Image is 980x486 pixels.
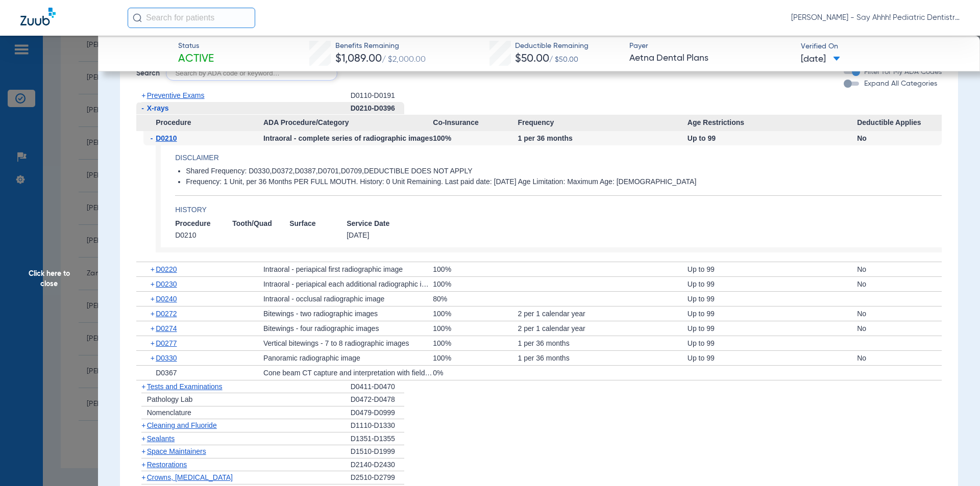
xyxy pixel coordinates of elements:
div: Intraoral - occlusal radiographic image [263,292,433,306]
span: Co-Insurance [433,115,518,131]
span: $50.00 [515,54,549,64]
span: + [141,382,145,391]
div: 2 per 1 calendar year [518,321,687,336]
div: Up to 99 [688,277,857,291]
div: D0110-D0191 [351,89,404,102]
span: Restorations [147,461,187,469]
div: 100% [433,131,518,145]
span: Sealants [147,434,175,443]
div: Up to 99 [688,336,857,350]
span: [PERSON_NAME] - Say Ahhh! Pediatric Dentistry [791,13,960,23]
div: D2510-D2799 [351,471,404,484]
span: Tests and Examinations [147,382,223,391]
div: Bitewings - four radiographic images [263,321,433,336]
span: Expand All Categories [864,80,937,87]
li: Frequency: 1 Unit, per 36 Months PER FULL MOUTH. History: 0 Unit Remaining. Last paid date: [DATE... [186,177,942,187]
div: Bitewings - two radiographic images [263,306,433,321]
div: D0411-D0470 [351,380,404,394]
div: No [857,321,942,336]
span: D0272 [156,310,177,318]
span: $1,089.00 [335,54,382,64]
div: No [857,306,942,321]
span: D0210 [175,231,232,240]
div: 100% [433,277,518,291]
span: + [141,473,145,481]
span: - [141,104,144,112]
span: / $50.00 [549,56,578,63]
div: 80% [433,292,518,306]
div: Up to 99 [688,292,857,306]
span: D0274 [156,324,177,332]
span: + [151,262,156,276]
span: + [141,447,145,455]
label: Filter for My ADA Codes [862,67,942,78]
iframe: Chat Widget [929,437,980,486]
span: D0220 [156,265,177,273]
h4: Disclaimer [175,152,942,163]
div: 100% [433,351,518,365]
span: [DATE] [347,231,404,240]
div: Up to 99 [688,262,857,276]
div: 100% [433,336,518,350]
app-breakdown-title: History [175,204,942,215]
span: Verified On [801,41,964,52]
span: + [151,277,156,291]
div: D1351-D1355 [351,432,404,446]
span: D0210 [156,134,177,142]
span: Active [178,52,214,66]
span: ADA Procedure/Category [263,115,433,131]
input: Search by ADA code or keyword… [166,66,337,81]
div: Intraoral - complete series of radiographic images [263,131,433,145]
div: Vertical bitewings - 7 to 8 radiographic images [263,336,433,350]
span: + [141,434,145,443]
div: 1 per 36 months [518,336,687,350]
div: No [857,262,942,276]
div: No [857,351,942,365]
span: + [151,336,156,350]
div: 0% [433,366,518,380]
span: Crowns, [MEDICAL_DATA] [147,473,233,481]
div: Up to 99 [688,131,857,145]
div: Panoramic radiographic image [263,351,433,365]
span: Deductible Applies [857,115,942,131]
div: Intraoral - periapical each additional radiographic image [263,277,433,291]
div: 2 per 1 calendar year [518,306,687,321]
div: No [857,131,942,145]
img: Search Icon [133,13,142,22]
li: Shared Frequency: D0330,D0372,D0387,D0701,D0709,DEDUCTIBLE DOES NOT APPLY [186,167,942,176]
span: / $2,000.00 [382,56,426,64]
span: Cleaning and Fluoride [147,421,217,429]
div: D0210-D0396 [351,102,404,115]
div: Up to 99 [688,321,857,336]
span: D0240 [156,295,177,303]
div: 100% [433,306,518,321]
span: Benefits Remaining [335,41,426,52]
div: D1510-D1999 [351,445,404,458]
span: Status [178,41,214,52]
span: Deductible Remaining [515,41,589,52]
span: D0330 [156,354,177,362]
span: + [151,321,156,336]
span: Procedure [175,219,232,228]
span: Procedure [136,115,263,131]
div: Up to 99 [688,306,857,321]
span: Preventive Exams [147,91,205,99]
div: Up to 99 [688,351,857,365]
span: + [141,421,145,429]
span: Tooth/Quad [232,219,289,228]
span: X-rays [147,104,169,112]
span: - [151,131,156,145]
span: + [151,351,156,365]
span: + [151,306,156,321]
span: D0230 [156,280,177,288]
div: 1 per 36 months [518,351,687,365]
input: Search for patients [128,8,255,28]
span: Surface [289,219,347,228]
span: + [141,91,145,99]
span: Frequency [518,115,687,131]
span: Age Restrictions [688,115,857,131]
div: No [857,277,942,291]
div: Cone beam CT capture and interpretation with field of view of both jaws; with or without cranium [263,366,433,380]
div: D2140-D2430 [351,458,404,472]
